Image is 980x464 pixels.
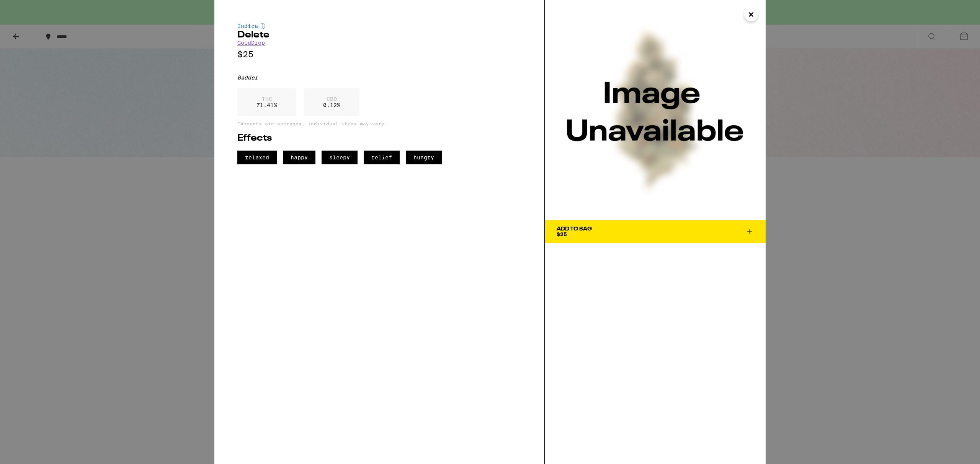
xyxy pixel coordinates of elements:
[322,151,358,164] span: sleepy
[261,23,265,29] img: indicaColor.svg
[237,121,521,126] p: *Amounts are averages, individual items may vary.
[237,151,277,164] span: relaxed
[744,8,758,21] button: Close
[237,40,265,46] a: GoldDrop
[323,96,340,102] p: CBD
[237,75,521,81] div: Badder
[237,50,521,59] p: $25
[237,23,521,29] div: Indica
[237,31,521,40] h2: Delete
[5,5,55,11] span: Hi. Need any help?
[557,226,592,232] div: Add To Bag
[557,231,567,237] span: $25
[364,151,400,164] span: relief
[304,88,359,116] div: 0.12 %
[237,88,296,116] div: 71.41 %
[283,151,315,164] span: happy
[256,96,277,102] p: THC
[237,134,521,143] h2: Effects
[545,220,766,243] button: Add To Bag$25
[406,151,442,164] span: hungry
